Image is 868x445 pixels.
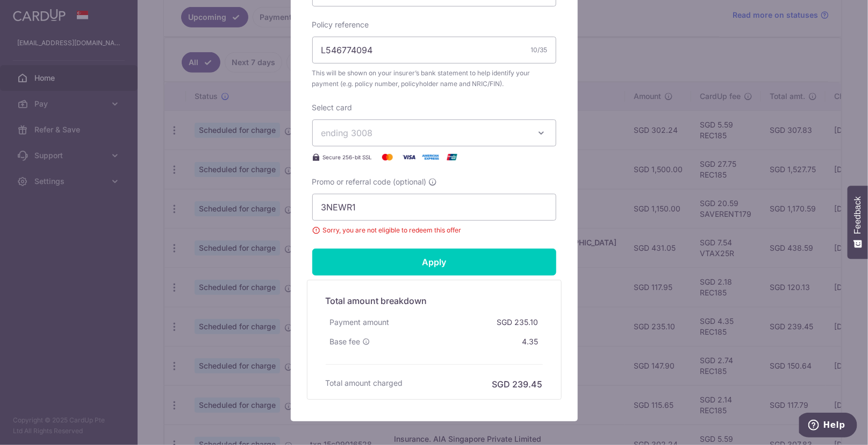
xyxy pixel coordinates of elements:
[377,151,398,164] img: Mastercard
[321,128,373,138] span: ending 3008
[492,378,543,391] h6: SGD 239.45
[312,68,556,89] span: This will be shown on your insurer’s bank statement to help identify your payment (e.g. policy nu...
[441,151,463,164] img: UnionPay
[518,332,543,351] div: 4.35
[799,413,857,440] iframe: Opens a widget where you can find more information
[326,378,403,389] h6: Total amount charged
[323,153,372,161] span: Secure 256-bit SSL
[330,336,361,347] span: Base fee
[398,151,420,164] img: Visa
[853,196,863,234] span: Feedback
[312,102,353,113] label: Select card
[312,249,556,276] input: Apply
[312,119,556,146] button: ending 3008
[312,19,369,30] label: Policy reference
[531,45,548,55] div: 10/35
[848,186,868,259] button: Feedback - Show survey
[493,313,543,332] div: SGD 235.10
[326,294,543,307] h5: Total amount breakdown
[312,225,556,236] span: Sorry, you are not eligible to redeem this offer
[326,313,394,332] div: Payment amount
[312,176,427,187] span: Promo or referral code (optional)
[420,151,441,164] img: American Express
